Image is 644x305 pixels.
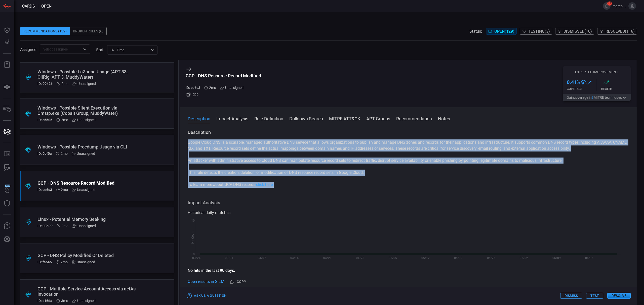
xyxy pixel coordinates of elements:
[567,87,597,91] div: Coverage
[256,182,274,187] a: click here.
[487,256,495,260] text: 05/26
[72,299,96,303] div: Unassigned
[520,28,552,35] button: Testing(3)
[37,260,52,264] h5: ID: fa5e5
[193,252,195,256] text: 0
[592,95,594,99] span: 3
[1,162,13,174] button: ALERT ANALYSIS
[560,293,582,299] button: Dismiss
[37,188,52,192] h5: ID: ce6c3
[37,286,138,297] div: GCP - Multiple Service Account Access via actAs Invocation
[597,28,637,35] button: Resolved(116)
[61,151,68,156] span: Jun 25, 2025 6:18 AM
[61,188,68,192] span: Jun 25, 2025 6:18 AM
[188,182,629,188] p: To learn more about GCP DNS records,
[563,70,631,74] h5: Expected Improvement
[186,73,261,78] div: GCP - DNS Resource Record Modified
[209,86,216,90] span: Jun 25, 2025 6:18 AM
[188,170,629,176] p: This rule detects the creation, deletion, or modification of DNS resource record sets in Google C...
[366,115,390,121] button: APT Groups
[1,36,13,48] button: Detections
[20,47,36,52] span: Assignee
[111,47,149,53] div: Time
[1,126,13,138] button: Cards
[607,293,631,299] button: Resolve
[1,197,13,210] button: Threat Intelligence
[72,151,95,156] div: Unassigned
[220,86,244,90] div: Unassigned
[72,118,96,122] div: Unassigned
[563,29,592,34] span: Dismissed ( 10 )
[1,220,13,232] button: Ask Us A Question
[1,103,13,115] button: Inventory
[603,2,611,10] button: 15
[37,118,52,122] h5: ID: c6506
[37,105,138,116] div: Windows - Possible Silent Execution via Cmstp.exe (Cobalt Group, MuddyWater)
[20,27,70,35] div: Recommendations (132)
[188,158,629,164] p: An attacker with administrative access to Cloud DNS can manipulate resource record sets to redire...
[188,115,210,121] button: Description
[70,27,107,35] div: Broken Rules (6)
[585,256,593,260] text: 06/16
[329,115,360,121] button: MITRE ATT&CK
[72,188,95,192] div: Unassigned
[37,82,53,86] h5: ID: 09426
[41,46,80,52] input: Select assignee
[188,139,629,151] p: Google Cloud DNS is a scalable, managed authoritative DNS service that allows organizations to pu...
[37,253,138,258] div: GCP - DNS Policy Modified Or Deleted
[228,278,248,286] button: Copy
[563,94,631,101] button: Gaincoverage in3MITRE techniques
[37,151,52,156] h5: ID: 0bf0a
[188,268,235,273] strong: No hits in the last 90 days.
[41,4,52,9] span: open
[188,279,224,285] a: Open results in SIEM
[37,299,52,303] h5: ID: c16da
[454,256,462,260] text: 05/19
[22,4,35,9] span: Cards
[438,115,450,121] button: Notes
[37,224,53,228] h5: ID: 08b99
[61,299,68,303] span: Jun 09, 2025 5:41 AM
[1,24,13,36] button: Dashboard
[186,92,261,97] div: gcp
[289,115,323,121] button: Drilldown Search
[1,233,13,245] button: Preferences
[37,217,138,222] div: Linux - Potential Memory Seeking
[528,29,550,34] span: Testing ( 3 )
[254,115,283,121] button: Rule Definition
[494,29,514,34] span: Open ( 129 )
[356,256,364,260] text: 04/28
[61,224,68,228] span: Jun 25, 2025 6:18 AM
[191,231,194,244] text: Hit Count
[613,4,626,8] span: marco.[PERSON_NAME]
[188,200,629,206] h3: Impact Analysis
[323,256,332,260] text: 04/21
[1,148,13,160] button: Rule Catalog
[1,81,13,93] button: MITRE - Detection Posture
[188,129,629,135] h3: Description
[555,28,594,35] button: Dismissed(10)
[81,46,88,53] button: Open
[186,86,200,90] h5: ID: ce6c3
[61,118,68,122] span: Jul 01, 2025 3:45 AM
[520,256,528,260] text: 06/02
[191,219,195,222] text: 10
[1,184,13,196] button: Wingman
[607,2,612,6] span: 15
[72,224,96,228] div: Unassigned
[37,144,138,149] div: Windows - Possible Procdump Usage via CLI
[258,256,266,260] text: 04/07
[601,87,631,91] div: Health
[37,69,138,80] div: Windows - Possible LaZagne Usage (APT 33, OilRig, APT 3, MuddyWater)
[96,47,103,52] label: sort
[61,82,68,86] span: Jul 06, 2025 6:01 AM
[225,256,233,260] text: 03/31
[290,256,299,260] text: 04/14
[486,28,517,35] button: Open(129)
[389,256,397,260] text: 05/05
[72,260,95,264] div: Unassigned
[586,293,603,299] button: Test
[61,260,68,264] span: Jun 17, 2025 7:13 AM
[192,256,200,260] text: 03/24
[186,292,228,300] button: Ask Us a Question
